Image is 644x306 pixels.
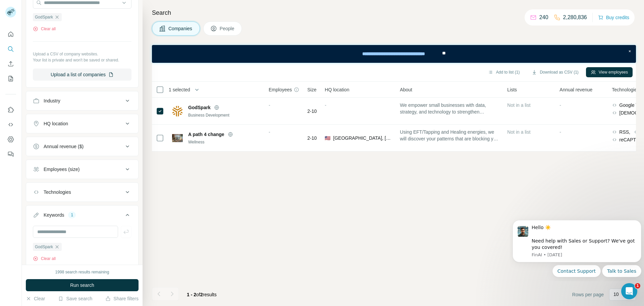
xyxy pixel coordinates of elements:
[26,116,138,132] button: HQ location
[152,8,636,17] h4: Search
[325,135,330,141] span: 🇺🇸
[559,102,561,108] span: -
[44,166,79,173] div: Employees (size)
[621,283,637,299] iframe: Intercom live chat
[44,120,68,127] div: HQ location
[188,112,261,118] div: Business Development
[333,135,392,141] span: [GEOGRAPHIC_DATA], [US_STATE]
[187,292,217,297] span: results
[68,212,76,218] div: 1
[539,13,548,21] p: 240
[507,129,530,135] span: Not in a list
[26,295,45,302] button: Clear
[5,58,16,70] button: Enrich CSV
[44,143,84,150] div: Annual revenue ($)
[33,57,131,63] p: Your list is private and won't be saved or shared.
[307,135,317,141] span: 2-10
[33,256,56,262] button: Clear all
[33,69,131,81] button: Upload a list of companies
[510,214,644,281] iframe: Intercom notifications message
[26,138,138,155] button: Annual revenue ($)
[188,131,224,138] span: A path 4 change
[307,86,316,93] span: Size
[269,102,270,108] span: -
[483,67,525,77] button: Add to list (1)
[187,292,196,297] span: 1 - 2
[44,189,71,195] div: Technologies
[635,283,640,289] span: 1
[613,291,619,298] p: 10
[559,86,592,93] span: Annual revenue
[44,97,60,104] div: Industry
[619,129,630,135] span: RSS,
[169,86,190,93] span: 1 selected
[5,133,16,145] button: Dashboard
[5,119,16,131] button: Use Surfe API
[507,86,517,93] span: Lists
[563,13,587,21] p: 2,280,836
[269,129,270,135] span: -
[152,45,636,63] iframe: Banner
[188,104,211,111] span: GodSpark
[586,67,633,77] button: View employees
[168,25,193,32] span: Companies
[188,139,261,145] div: Wellness
[172,134,183,142] img: Logo of A path 4 change
[26,161,138,177] button: Employees (size)
[70,282,94,289] span: Run search
[5,43,16,55] button: Search
[598,13,629,22] button: Buy credits
[527,67,583,77] button: Download as CSV (1)
[269,86,292,93] span: Employees
[44,212,64,218] div: Keywords
[26,207,138,226] button: Keywords1
[172,106,183,117] img: Logo of GodSpark
[220,25,235,32] span: People
[325,86,349,93] span: HQ location
[5,148,16,160] button: Feedback
[35,14,53,20] span: GodSpark
[200,292,203,297] span: 2
[33,51,131,57] p: Upload a CSV of company websites.
[559,129,561,135] span: -
[400,102,499,115] span: We empower small businesses with data, strategy, and technology to strengthen communities Because...
[26,93,138,109] button: Industry
[33,26,56,32] button: Clear all
[26,184,138,200] button: Technologies
[196,292,200,297] span: of
[612,86,639,93] span: Technologies
[5,73,16,85] button: My lists
[400,86,412,93] span: About
[400,129,499,142] span: Using EFT/Tapping and Healing energies, we will discover your patterns that are blocking you and ...
[35,244,53,250] span: GodSpark
[307,108,317,115] span: 2-10
[5,104,16,116] button: Use Surfe on LinkedIn
[507,102,530,108] span: Not in a list
[55,269,109,275] div: 1998 search results remaining
[26,279,139,291] button: Run search
[5,28,16,40] button: Quick start
[572,291,604,298] span: Rows per page
[58,295,92,302] button: Save search
[105,295,139,302] button: Share filters
[325,102,326,108] span: -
